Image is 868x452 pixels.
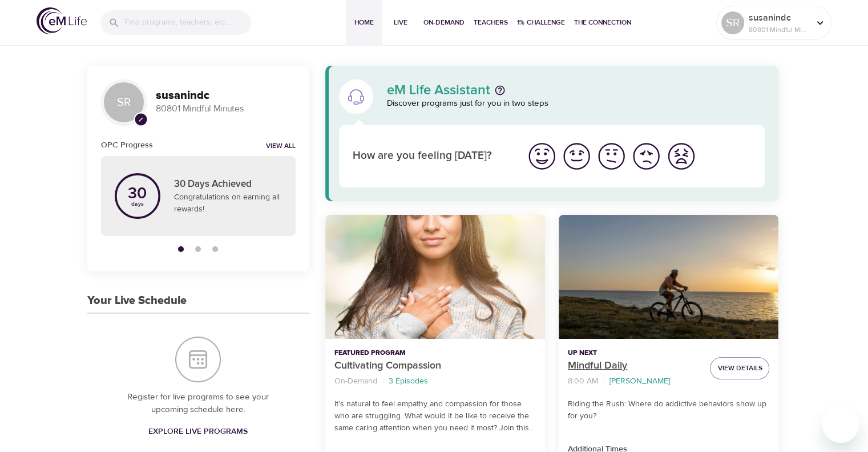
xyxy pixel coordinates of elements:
[561,141,592,172] img: good
[603,374,605,389] li: ·
[559,139,594,174] button: I'm feeling good
[665,141,697,172] img: worst
[664,139,699,174] button: I'm feeling worst
[175,337,221,382] img: Your Live Schedule
[387,83,490,97] p: eM Life Assistant
[594,139,629,174] button: I'm feeling ok
[353,148,511,165] p: How are you feeling [DATE]?
[101,139,153,151] h6: OPC Progress
[568,374,701,389] nav: breadcrumb
[517,17,565,29] span: 1% Challenge
[574,17,631,29] span: The Connection
[423,17,465,29] span: On-Demand
[350,17,378,29] span: Home
[710,357,769,379] button: View Details
[347,87,365,106] img: eM Life Assistant
[334,374,536,389] nav: breadcrumb
[128,186,147,202] p: 30
[559,215,778,339] button: Mindful Daily
[382,374,384,389] li: ·
[37,7,87,34] img: logo
[629,139,664,174] button: I'm feeling bad
[156,102,296,115] p: 80801 Mindful Minutes
[325,215,545,339] button: Cultivating Compassion
[609,375,670,387] p: [PERSON_NAME]
[144,421,252,442] a: Explore Live Programs
[389,375,428,387] p: 3 Episodes
[524,139,559,174] button: I'm feeling great
[596,141,627,172] img: ok
[568,348,701,358] p: Up Next
[87,294,187,307] h3: Your Live Schedule
[474,17,508,29] span: Teachers
[568,358,701,374] p: Mindful Daily
[156,89,296,102] h3: susanindc
[568,375,598,387] p: 8:00 AM
[749,25,809,35] p: 80801 Mindful Minutes
[101,79,147,125] div: SR
[749,11,809,25] p: susanindc
[174,177,282,192] p: 30 Days Achieved
[526,141,558,172] img: great
[266,142,296,151] a: View all notifications
[110,391,286,417] p: Register for live programs to see your upcoming schedule here.
[334,348,536,358] p: Featured Program
[568,398,769,422] p: Riding the Rush: Where do addictive behaviors show up for you?
[334,358,536,374] p: Cultivating Compassion
[387,17,414,29] span: Live
[174,191,282,215] p: Congratulations on earning all rewards!
[721,11,744,34] div: SR
[387,97,765,110] p: Discover programs just for you in two steps
[717,362,762,374] span: View Details
[128,202,147,206] p: days
[124,10,251,35] input: Find programs, teachers, etc...
[334,398,536,434] p: It’s natural to feel empathy and compassion for those who are struggling. What would it be like t...
[334,375,377,387] p: On-Demand
[631,141,662,172] img: bad
[822,406,859,443] iframe: Button to launch messaging window
[148,425,248,439] span: Explore Live Programs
